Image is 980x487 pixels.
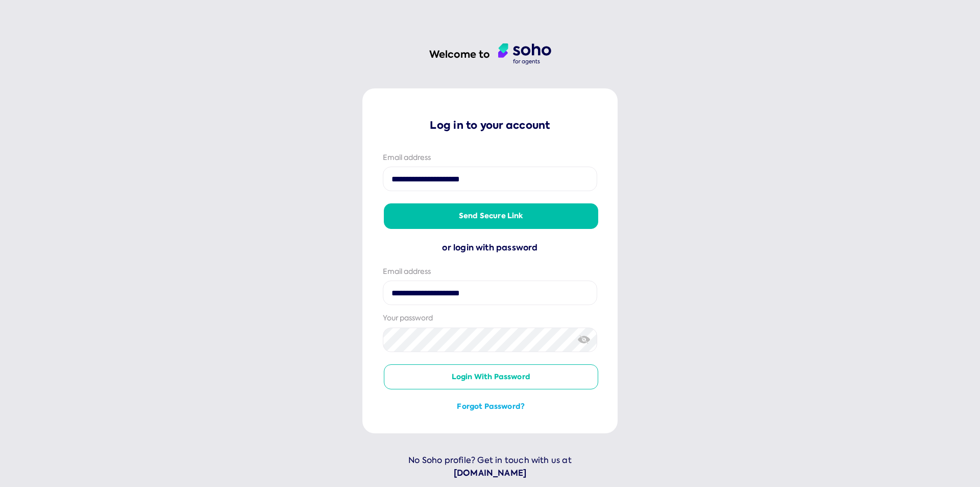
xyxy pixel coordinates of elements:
[383,241,597,254] div: or login with password
[383,153,597,163] div: Email address
[383,313,597,323] div: Your password
[384,364,598,390] button: Login with password
[362,467,618,480] a: [DOMAIN_NAME]
[383,267,597,277] div: Email address
[578,334,591,345] img: eye-crossed.svg
[429,48,490,61] h1: Welcome to
[383,118,597,132] p: Log in to your account
[384,203,598,229] button: Send secure link
[384,402,598,412] button: Forgot password?
[362,454,618,480] p: No Soho profile? Get in touch with us at
[498,43,551,65] img: agent logo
